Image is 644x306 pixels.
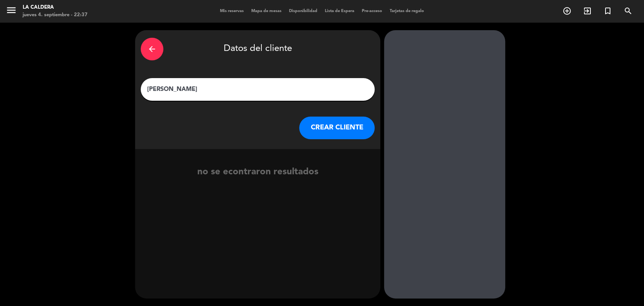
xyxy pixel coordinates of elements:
div: jueves 4. septiembre - 22:37 [23,11,88,19]
i: add_circle_outline [563,6,572,15]
span: Tarjetas de regalo [386,9,428,13]
span: Mis reservas [216,9,247,13]
i: arrow_back [148,45,157,54]
span: Pre-acceso [358,9,386,13]
input: Escriba nombre, correo electrónico o número de teléfono... [146,84,369,95]
div: Datos del cliente [141,36,375,62]
span: Lista de Espera [321,9,358,13]
i: exit_to_app [583,6,592,15]
button: menu [6,5,17,18]
i: search [624,6,633,15]
div: no se econtraron resultados [135,165,380,180]
i: turned_in_not [603,6,612,15]
div: La Caldera [23,4,88,11]
span: Disponibilidad [285,9,321,13]
i: menu [6,5,17,16]
span: Mapa de mesas [247,9,285,13]
button: CREAR CLIENTE [299,117,375,139]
